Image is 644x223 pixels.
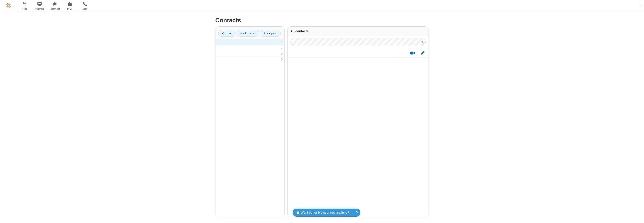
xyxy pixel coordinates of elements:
span: Want better browser notifications? [301,210,349,215]
button: Start a video meeting [409,51,416,55]
h3: All contacts [290,29,426,33]
span: Calls [78,7,92,10]
a: Import [218,30,236,37]
h2: Contacts [215,17,429,24]
a: Add contact [237,30,259,37]
a: Add group [260,30,281,37]
img: QA Selenium DO NOT DELETE OR CHANGE [6,3,11,8]
span: Drive [63,7,77,10]
span: Meet [17,7,31,10]
span: Team Chat [48,7,62,10]
span: Webinars [33,7,47,10]
button: Edit [419,51,426,55]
